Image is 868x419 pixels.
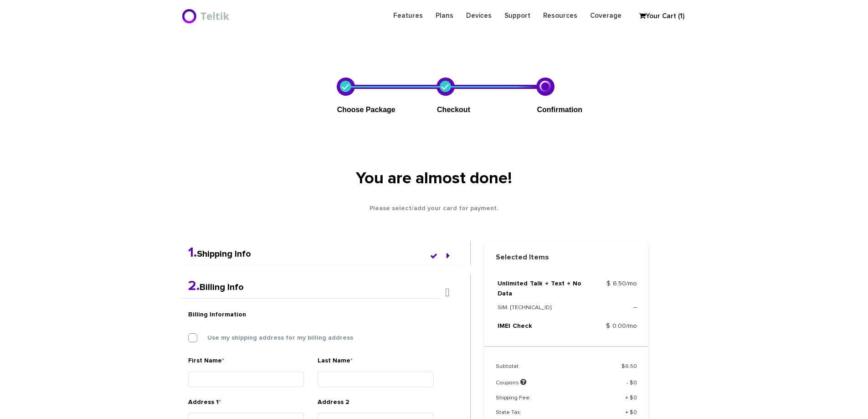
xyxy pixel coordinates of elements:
td: $ 0.00/mo [591,321,637,335]
span: 0 [633,380,637,386]
span: 1. [188,246,197,259]
a: Features [387,7,429,25]
td: Subtotal: [496,363,592,378]
td: Coupons [496,378,592,394]
p: Please select/add your card for payment. [181,204,687,213]
a: Resources [537,7,584,25]
td: $ 6.50/mo [591,279,637,302]
a: Devices [460,7,498,25]
span: Confirmation [537,106,582,114]
td: -- [591,302,637,321]
label: Address 2 [318,398,349,410]
a: Coverage [584,7,628,25]
span: Checkout [437,106,470,114]
span: 0 [633,410,637,415]
td: + $ [592,394,637,409]
a: Your Cart (1) [635,10,680,23]
a: Support [498,7,537,25]
strong: Selected Items [484,252,648,263]
a: Unlimited Talk + Text + No Data [498,280,581,297]
a: IMEI Check [498,323,532,329]
span: 0 [633,395,637,401]
span: Choose Package [337,106,395,114]
h6: Billing Information [188,310,434,320]
p: SIM: [TECHNICAL_ID] [498,303,591,313]
a: 1.Shipping Info [188,249,251,259]
td: $ [592,363,637,378]
td: - $ [592,378,637,394]
label: First Name [188,356,224,369]
label: Last Name [318,356,353,369]
td: Shipping Fee: [496,394,592,409]
h1: You are almost done! [288,170,580,188]
a: Plans [429,7,460,25]
label: Address 1 [188,398,221,411]
span: 6.50 [625,364,637,369]
a: 2.Billing Info [188,283,244,292]
span: 2. [188,279,200,293]
img: BriteX [181,7,232,25]
label: Use my shipping address for my billing address [194,334,353,342]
